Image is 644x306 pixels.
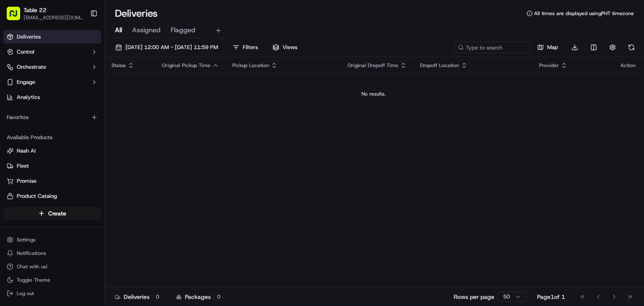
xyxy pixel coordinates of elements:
[3,144,101,158] button: Nash AI
[17,263,47,270] span: Chat with us!
[17,147,36,155] span: Nash AI
[17,162,29,170] span: Fleet
[23,14,83,21] button: [EMAIL_ADDRESS][DOMAIN_NAME]
[3,159,101,173] button: Fleet
[3,261,101,272] button: Chat with us!
[3,174,101,188] button: Promise
[17,277,50,283] span: Toggle Theme
[17,250,46,257] span: Notifications
[17,290,34,297] span: Log out
[17,236,36,243] span: Settings
[348,62,398,69] span: Original Dropoff Time
[3,111,101,124] div: Favorites
[454,293,494,301] p: Rows per page
[621,62,636,69] div: Action
[112,41,222,53] button: [DATE] 12:00 AM - [DATE] 11:59 PM
[214,293,223,301] div: 0
[3,91,101,104] a: Analytics
[533,41,562,53] button: Map
[132,25,161,35] span: Assigned
[153,293,162,301] div: 0
[17,48,34,56] span: Control
[534,10,634,17] span: All times are displayed using PHT timezone
[115,293,162,301] div: Deliveries
[3,247,101,259] button: Notifications
[48,209,66,218] span: Create
[17,63,46,71] span: Orchestrate
[420,62,459,69] span: Dropoff Location
[7,177,98,185] a: Promise
[17,177,36,185] span: Promise
[547,44,558,51] span: Map
[3,207,101,220] button: Create
[3,3,87,23] button: Table 22[EMAIL_ADDRESS][DOMAIN_NAME]
[115,7,158,20] h1: Deliveries
[626,41,637,53] button: Refresh
[3,75,101,89] button: Engage
[108,91,639,97] div: No results.
[3,234,101,246] button: Settings
[3,60,101,74] button: Orchestrate
[3,288,101,299] button: Log out
[3,189,101,203] button: Product Catalog
[125,44,218,51] span: [DATE] 12:00 AM - [DATE] 11:59 PM
[7,162,98,170] a: Fleet
[269,41,301,53] button: Views
[171,25,195,35] span: Flagged
[7,147,98,155] a: Nash AI
[243,44,258,51] span: Filters
[17,93,40,101] span: Analytics
[23,6,47,14] button: Table 22
[3,131,101,144] div: Available Products
[454,41,530,53] input: Type to search
[112,62,126,69] span: Status
[17,192,57,200] span: Product Catalog
[7,192,98,200] a: Product Catalog
[537,293,565,301] div: Page 1 of 1
[539,62,559,69] span: Provider
[232,62,269,69] span: Pickup Location
[283,44,297,51] span: Views
[17,78,35,86] span: Engage
[3,45,101,59] button: Control
[176,293,223,301] div: Packages
[229,41,262,53] button: Filters
[3,274,101,286] button: Toggle Theme
[17,33,41,41] span: Deliveries
[3,30,101,44] a: Deliveries
[162,62,210,69] span: Original Pickup Time
[115,25,122,35] span: All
